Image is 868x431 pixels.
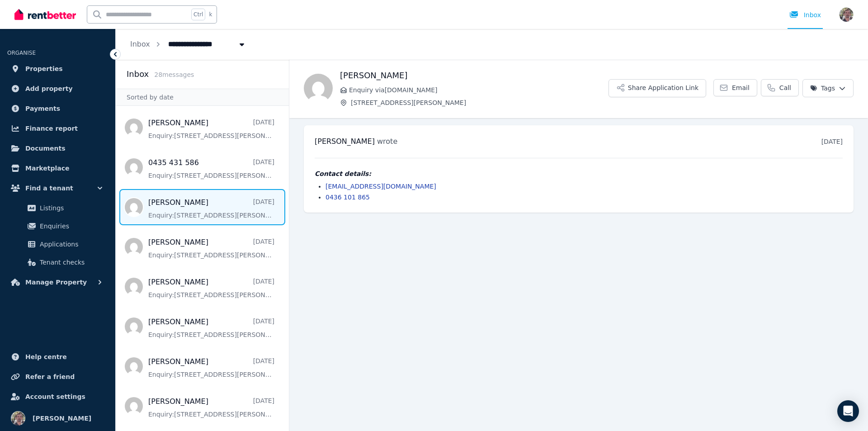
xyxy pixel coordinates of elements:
a: [PERSON_NAME][DATE]Enquiry:[STREET_ADDRESS][PERSON_NAME]. [148,396,274,419]
a: Payments [7,99,108,118]
span: 28 message s [154,71,194,78]
span: k [209,11,212,18]
button: Manage Property [7,273,108,291]
a: Properties [7,60,108,78]
nav: Breadcrumb [116,29,261,60]
button: Find a tenant [7,179,108,197]
span: Ctrl [191,9,205,20]
a: Tenant checks [11,253,104,271]
span: Add property [25,83,73,94]
a: Documents [7,139,108,157]
span: Account settings [25,391,85,402]
a: Email [713,79,757,96]
span: Payments [25,103,60,114]
h2: Inbox [127,68,149,81]
span: Email [732,83,750,92]
span: Help centre [25,351,67,362]
span: Marketplace [25,163,69,174]
a: [PERSON_NAME][DATE]Enquiry:[STREET_ADDRESS][PERSON_NAME]. [148,277,274,299]
a: Marketplace [7,159,108,177]
button: Tags [802,79,854,97]
a: Enquiries [11,217,104,235]
span: Listings [40,203,101,213]
a: [PERSON_NAME][DATE]Enquiry:[STREET_ADDRESS][PERSON_NAME]. [148,118,274,140]
span: ORGANISE [7,50,36,56]
a: [PERSON_NAME][DATE]Enquiry:[STREET_ADDRESS][PERSON_NAME]. [148,317,274,339]
span: Call [779,83,791,92]
span: Properties [25,63,63,74]
a: Inbox [130,40,150,48]
div: Open Intercom Messenger [837,400,859,422]
a: Call [761,79,799,96]
a: [PERSON_NAME][DATE]Enquiry:[STREET_ADDRESS][PERSON_NAME]. [148,237,274,260]
img: Roustam Akhmetov [839,7,854,22]
time: [DATE] [821,138,843,145]
a: [PERSON_NAME][DATE]Enquiry:[STREET_ADDRESS][PERSON_NAME]. [148,197,274,220]
div: Sorted by date [116,89,289,106]
span: Enquiries [40,221,101,232]
a: Applications [11,235,104,253]
span: Enquiry via [DOMAIN_NAME] [349,85,609,95]
div: Inbox [789,10,821,19]
span: Tags [810,84,835,93]
span: Find a tenant [25,183,73,194]
span: Finance report [25,123,78,134]
span: [STREET_ADDRESS][PERSON_NAME] [351,98,609,107]
a: Add property [7,80,108,98]
a: Listings [11,199,104,217]
span: wrote [377,137,397,146]
span: Manage Property [25,277,87,288]
span: [PERSON_NAME] [33,413,91,424]
span: Refer a friend [25,371,75,382]
img: Roustam Akhmetov [11,411,25,426]
span: Tenant checks [40,257,101,268]
h4: Contact details: [315,169,843,178]
a: 0435 431 586[DATE]Enquiry:[STREET_ADDRESS][PERSON_NAME]. [148,157,274,180]
img: Sara Allenby [304,74,333,103]
span: Applications [40,239,101,250]
a: Refer a friend [7,368,108,386]
a: [PERSON_NAME][DATE]Enquiry:[STREET_ADDRESS][PERSON_NAME]. [148,356,274,379]
button: Share Application Link [609,79,706,97]
a: 0436 101 865 [325,194,370,201]
span: [PERSON_NAME] [315,137,375,146]
a: Help centre [7,348,108,366]
h1: [PERSON_NAME] [340,69,609,82]
img: RentBetter [14,8,76,21]
a: Finance report [7,119,108,137]
a: Account settings [7,388,108,406]
span: Documents [25,143,66,154]
a: [EMAIL_ADDRESS][DOMAIN_NAME] [325,183,436,190]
